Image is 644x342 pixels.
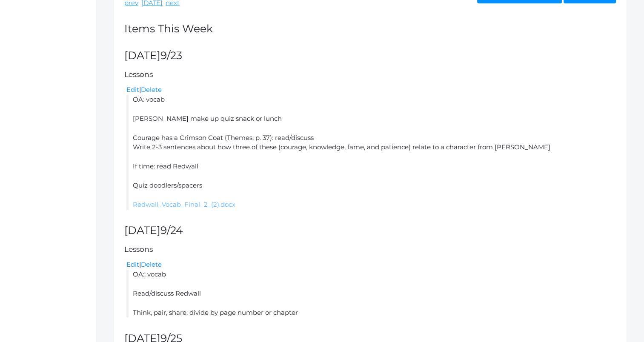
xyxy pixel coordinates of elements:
h2: Items This Week [124,23,616,35]
h2: [DATE] [124,50,616,62]
h5: Lessons [124,245,616,254]
a: Edit [126,260,139,268]
span: 9/24 [160,224,183,237]
span: 9/23 [160,49,182,62]
a: Edit [126,85,139,94]
h5: Lessons [124,71,616,79]
a: Delete [141,260,162,268]
h2: [DATE] [124,225,616,237]
li: OA:: vocab Read/discuss Redwall Think, pair, share; divide by page number or chapter [126,270,616,318]
a: Delete [141,85,162,94]
li: OA: vocab [PERSON_NAME] make up quiz snack or lunch Courage has a Crimson Coat (Themes; p. 37): r... [126,95,616,210]
div: | [126,85,616,95]
div: | [126,260,616,270]
a: Redwall_Vocab_Final_2_(2).docx [133,200,235,208]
